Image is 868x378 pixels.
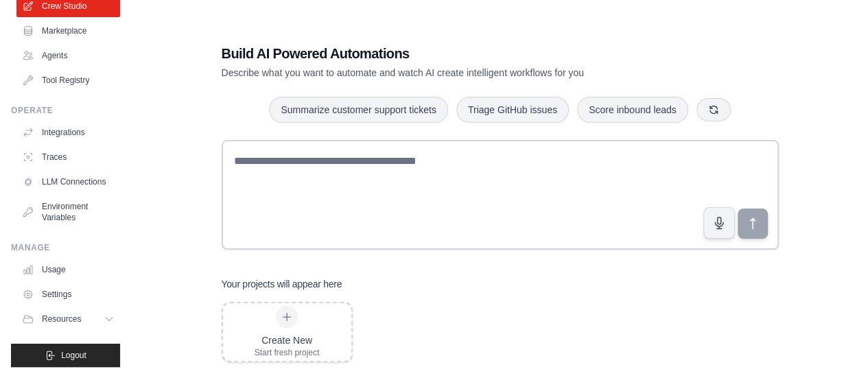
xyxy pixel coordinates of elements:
a: Agents [16,45,120,67]
a: Environment Variables [16,196,120,228]
a: LLM Connections [16,171,120,193]
button: Resources [16,308,120,330]
button: Triage GitHub issues [456,97,569,123]
a: Integrations [16,121,120,143]
button: Score inbound leads [577,97,688,123]
span: Resources [42,314,81,324]
button: Click to speak your automation idea [703,207,735,239]
a: Tool Registry [16,69,120,91]
div: Operate [11,105,120,116]
p: Describe what you want to automate and watch AI create intelligent workflows for you [222,66,683,80]
a: Settings [16,283,120,305]
button: Summarize customer support tickets [269,97,447,123]
a: Marketplace [16,20,120,42]
a: Usage [16,259,120,281]
button: Get new suggestions [696,98,731,121]
div: Create New [255,333,320,347]
a: Traces [16,146,120,168]
div: Start fresh project [255,347,320,358]
h3: Your projects will appear here [222,277,342,291]
h1: Build AI Powered Automations [222,44,683,63]
span: Logout [61,350,86,361]
div: Manage [11,242,120,253]
button: Logout [11,344,120,367]
iframe: Chat Widget [799,312,868,378]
